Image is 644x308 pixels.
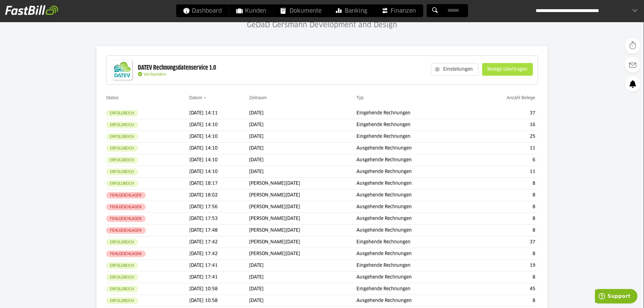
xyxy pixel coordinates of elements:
td: 8 [472,272,538,283]
td: [DATE] 14:10 [189,119,249,131]
td: [DATE] [249,154,357,166]
td: Ausgehende Rechnungen [356,213,472,225]
td: [DATE] [249,143,357,154]
td: [DATE] 14:10 [189,154,249,166]
td: Eingehende Rechnungen [356,131,472,143]
a: Anzahl Belege [507,95,535,100]
sl-button: Einstellungen [431,63,478,76]
td: [DATE] [249,107,357,119]
td: [PERSON_NAME][DATE] [249,225,357,236]
sl-badge: Fehlgeschlagen [106,227,146,234]
a: Banking [329,4,374,17]
td: Ausgehende Rechnungen [356,248,472,260]
span: Finanzen [382,4,416,17]
td: [PERSON_NAME][DATE] [249,201,357,213]
td: 6 [472,154,538,166]
td: Ausgehende Rechnungen [356,189,472,201]
td: [PERSON_NAME][DATE] [249,248,357,260]
sl-badge: Erfolgreich [106,133,138,140]
td: 8 [472,178,538,189]
td: 8 [472,225,538,236]
span: Dokumente [281,4,322,17]
sl-badge: Erfolgreich [106,122,138,128]
sl-badge: Erfolgreich [106,262,138,269]
td: 45 [472,283,538,295]
td: Eingehende Rechnungen [356,260,472,272]
a: Dokumente [274,4,329,17]
td: Ausgehende Rechnungen [356,272,472,283]
td: [DATE] 17:42 [189,248,249,260]
td: [DATE] [249,166,357,178]
span: Verbunden [144,73,166,77]
span: Banking [336,4,367,17]
a: Kunden [229,4,273,17]
sl-badge: Erfolgreich [106,145,138,152]
sl-badge: Fehlgeschlagen [106,192,146,199]
td: [DATE] 17:41 [189,272,249,283]
td: [DATE] [249,131,357,143]
td: Eingehende Rechnungen [356,283,472,295]
sl-badge: Erfolgreich [106,180,138,187]
td: [DATE] 14:10 [189,143,249,154]
td: 8 [472,295,538,307]
td: [DATE] 17:48 [189,225,249,236]
td: [DATE] [249,283,357,295]
td: 8 [472,189,538,201]
td: [PERSON_NAME][DATE] [249,213,357,225]
td: Eingehende Rechnungen [356,107,472,119]
img: fastbill_logo_white.png [5,5,58,15]
img: sort_desc.gif [204,97,208,99]
td: [PERSON_NAME][DATE] [249,236,357,248]
td: Eingehende Rechnungen [356,119,472,131]
td: [DATE] [249,260,357,272]
td: [DATE] 10:58 [189,283,249,295]
span: Kunden [236,4,266,17]
td: 8 [472,248,538,260]
td: 8 [472,201,538,213]
td: [DATE] 14:10 [189,131,249,143]
td: [DATE] 10:58 [189,295,249,307]
sl-badge: Erfolgreich [106,286,138,292]
td: [DATE] [249,272,357,283]
td: [PERSON_NAME][DATE] [249,178,357,189]
sl-badge: Fehlgeschlagen [106,251,146,257]
a: Datum [189,95,202,100]
td: 37 [472,107,538,119]
td: Ausgehende Rechnungen [356,295,472,307]
td: 11 [472,166,538,178]
td: 16 [472,119,538,131]
td: 37 [472,236,538,248]
td: 19 [472,260,538,272]
td: [DATE] 18:02 [189,189,249,201]
td: Ausgehende Rechnungen [356,178,472,189]
td: [DATE] 17:56 [189,201,249,213]
a: Status [106,95,119,100]
td: Ausgehende Rechnungen [356,201,472,213]
img: DATEV-Datenservice Logo [110,57,135,83]
td: Ausgehende Rechnungen [356,154,472,166]
sl-badge: Erfolgreich [106,298,138,304]
td: [DATE] 18:17 [189,178,249,189]
td: 25 [472,131,538,143]
td: [PERSON_NAME][DATE] [249,189,357,201]
td: Eingehende Rechnungen [356,236,472,248]
sl-badge: Fehlgeschlagen [106,204,146,210]
td: Ausgehende Rechnungen [356,225,472,236]
td: [DATE] 17:53 [189,213,249,225]
sl-badge: Erfolgreich [106,274,138,281]
td: Ausgehende Rechnungen [356,166,472,178]
div: DATEV Rechnungsdatenservice 1.0 [138,64,216,72]
td: [DATE] 17:41 [189,260,249,272]
a: Finanzen [375,4,423,17]
span: Dashboard [183,4,222,17]
a: Typ [356,95,364,100]
a: Dashboard [176,4,229,17]
td: [DATE] 17:42 [189,236,249,248]
td: 11 [472,143,538,154]
sl-badge: Erfolgreich [106,110,138,117]
td: [DATE] 14:11 [189,107,249,119]
a: Zeitraum [249,95,267,100]
sl-badge: Erfolgreich [106,157,138,164]
sl-badge: Erfolgreich [106,239,138,246]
